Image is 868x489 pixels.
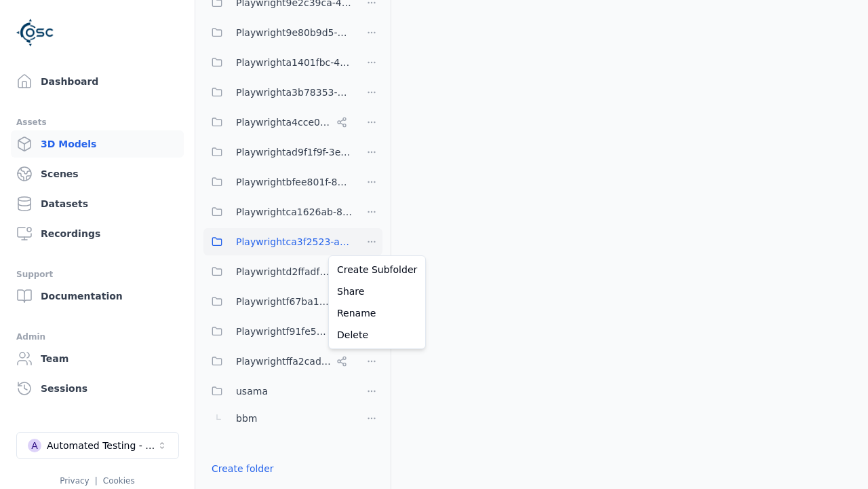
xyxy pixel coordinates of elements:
[332,324,422,346] a: Delete
[332,280,422,302] a: Share
[332,302,422,324] a: Rename
[332,259,422,280] a: Create Subfolder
